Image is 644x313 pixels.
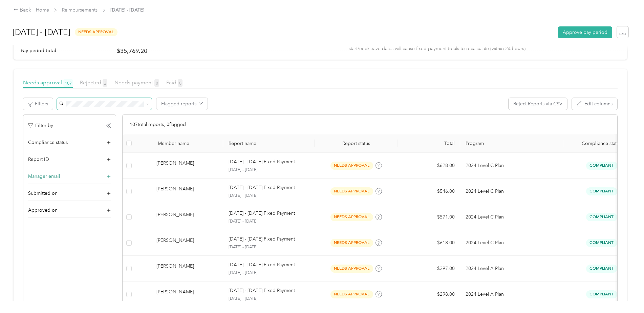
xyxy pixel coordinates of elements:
span: [DATE] - [DATE] [110,6,144,14]
td: 2024 Level C Plan [460,204,564,230]
p: [DATE] - [DATE] [229,218,309,225]
span: Compliance status [570,141,634,146]
span: needs approval [330,162,373,169]
p: [DATE] - [DATE] [229,193,309,199]
p: 2024 Level A Plan [466,265,559,272]
td: 2024 Level A Plan [460,281,564,307]
span: needs approval [330,265,373,272]
p: [DATE] - [DATE] Fixed Payment [229,184,295,191]
td: 2024 Level A Plan [460,256,564,281]
span: needs approval [330,213,373,221]
h1: [DATE] - [DATE] [13,24,70,40]
span: 0 [154,79,159,87]
span: Compliant [586,265,617,272]
p: [DATE] - [DATE] Fixed Payment [229,235,295,243]
th: Member name [136,134,223,153]
span: Compliant [586,239,617,247]
span: Compliant [586,290,617,298]
span: Rejected [80,79,107,86]
p: [DATE] - [DATE] Fixed Payment [229,158,295,166]
div: Back [14,6,31,14]
span: Needs approval [23,79,73,86]
span: needs approval [330,239,373,247]
p: 2024 Level C Plan [466,239,559,247]
span: Report ID [28,156,49,163]
th: Program [460,134,564,153]
p: 2024 Level C Plan [466,188,559,195]
span: Needs payment [114,79,159,86]
span: needs approval [75,28,117,36]
p: [DATE] - [DATE] [229,296,309,302]
button: Filters [23,98,53,110]
div: Member name [158,141,218,146]
div: [PERSON_NAME] [156,237,217,249]
p: [DATE] - [DATE] Fixed Payment [229,210,295,217]
a: Home [36,7,49,13]
p: 2024 Level C Plan [466,162,559,169]
td: $297.00 [398,256,460,281]
span: Manager email [28,173,60,180]
div: [PERSON_NAME] [156,185,217,197]
span: Compliant [586,187,617,195]
span: Submitted on [28,190,58,197]
button: Edit columns [572,98,617,110]
span: Approved on [28,207,58,214]
th: Report name [223,134,315,153]
div: [PERSON_NAME] [156,263,217,274]
span: needs approval [330,187,373,195]
div: [PERSON_NAME] [156,288,217,300]
p: [DATE] - [DATE] Fixed Payment [229,261,295,269]
p: 2024 Level C Plan [466,213,559,221]
td: 2024 Level C Plan [460,230,564,256]
button: Flagged reports [156,98,208,110]
p: [DATE] - [DATE] [229,167,309,173]
div: 107 total reports, 0 flagged [123,115,617,134]
p: [DATE] - [DATE] Fixed Payment [229,287,295,294]
a: Reimbursements [62,7,98,13]
td: $546.00 [398,179,460,204]
span: Compliant [586,213,617,221]
td: $571.00 [398,204,460,230]
p: Filter by [28,122,53,129]
div: [PERSON_NAME] [156,160,217,171]
div: [PERSON_NAME] [156,211,217,223]
p: [DATE] - [DATE] [229,270,309,276]
span: 0 [178,79,183,87]
div: Total [403,141,455,146]
span: Compliant [586,162,617,169]
p: [DATE] - [DATE] [229,244,309,250]
span: 107 [63,79,73,87]
span: Report status [320,141,392,146]
td: 2024 Level C Plan [460,179,564,204]
button: Approve pay period [558,26,612,38]
td: $298.00 [398,281,460,307]
p: 2024 Level A Plan [466,291,559,298]
button: Reject Reports via CSV [509,98,567,110]
iframe: Everlance-gr Chat Button Frame [606,275,644,313]
td: $618.00 [398,230,460,256]
td: $628.00 [398,153,460,179]
span: 2 [103,79,107,87]
span: Paid [166,79,183,86]
span: Compliance status [28,139,68,146]
span: needs approval [330,290,373,298]
td: 2024 Level C Plan [460,153,564,179]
